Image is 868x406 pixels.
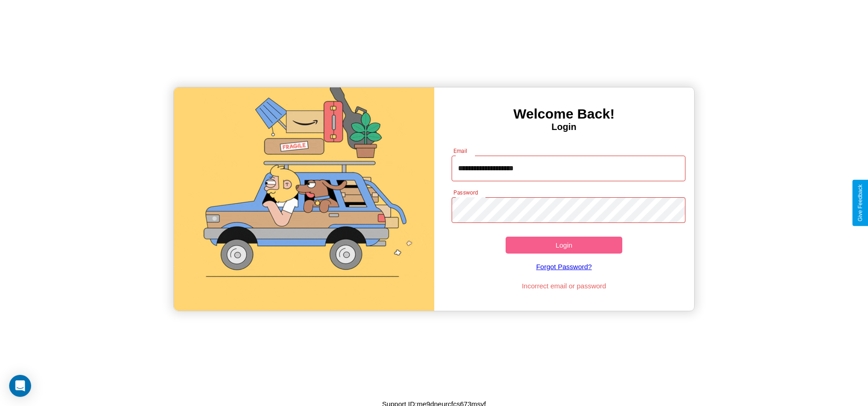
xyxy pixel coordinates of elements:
a: Forgot Password? [447,254,681,280]
h4: Login [434,122,694,132]
button: Login [506,237,623,254]
label: Email [453,147,468,155]
h3: Welcome Back! [434,106,694,122]
div: Open Intercom Messenger [9,375,31,397]
p: Incorrect email or password [447,280,681,292]
label: Password [453,189,478,196]
div: Give Feedback [857,184,863,222]
img: gif [174,87,434,311]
